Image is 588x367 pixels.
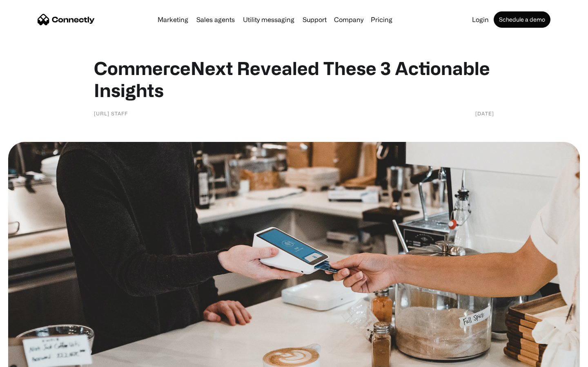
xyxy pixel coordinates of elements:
[94,57,494,101] h1: CommerceNext Revealed These 3 Actionable Insights
[494,11,550,28] a: Schedule a demo
[94,109,128,117] div: [URL] Staff
[475,109,494,117] div: [DATE]
[334,14,363,25] div: Company
[8,353,49,364] aside: Language selected: English
[16,353,49,364] ul: Language list
[193,16,238,23] a: Sales agents
[299,16,330,23] a: Support
[240,16,298,23] a: Utility messaging
[469,16,492,23] a: Login
[367,16,396,23] a: Pricing
[154,16,192,23] a: Marketing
